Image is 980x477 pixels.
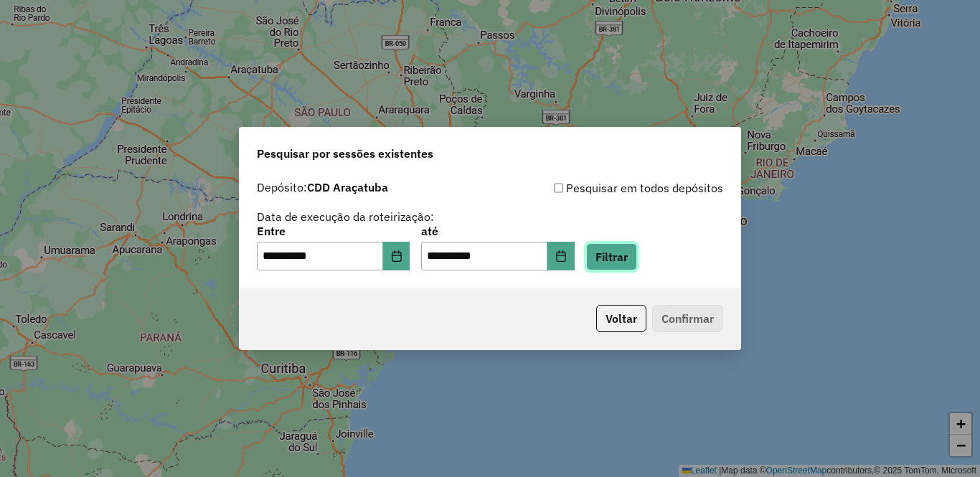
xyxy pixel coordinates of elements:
[257,179,388,196] label: Depósito:
[596,305,646,332] button: Voltar
[257,222,410,240] label: Entre
[383,242,410,270] button: Choose Date
[547,242,575,270] button: Choose Date
[257,145,433,162] span: Pesquisar por sessões existentes
[257,208,434,225] label: Data de execução da roteirização:
[307,180,388,194] strong: CDD Araçatuba
[490,179,723,197] div: Pesquisar em todos depósitos
[586,243,637,270] button: Filtrar
[421,222,574,240] label: até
